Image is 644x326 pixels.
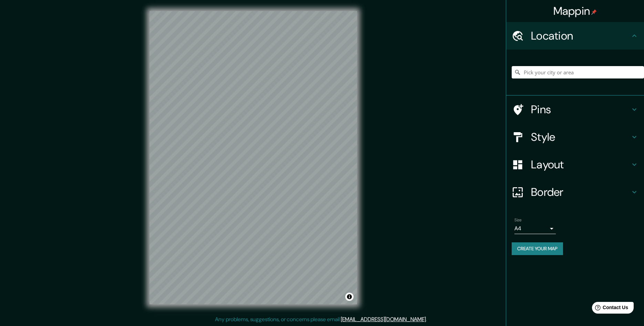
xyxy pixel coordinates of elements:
label: Size [514,217,522,223]
h4: Location [531,29,630,43]
h4: Layout [531,158,630,171]
h4: Border [531,185,630,199]
div: A4 [514,223,556,234]
canvas: Map [150,11,357,304]
h4: Style [531,130,630,144]
div: . [427,315,428,324]
div: Border [506,178,644,206]
div: Layout [506,151,644,178]
a: [EMAIL_ADDRESS][DOMAIN_NAME] [341,316,426,323]
div: Pins [506,96,644,123]
div: Style [506,123,644,151]
button: Create your map [512,242,563,255]
h4: Mappin [553,4,597,18]
div: . [428,315,429,324]
p: Any problems, suggestions, or concerns please email . [215,315,427,324]
button: Toggle attribution [345,293,354,301]
img: pin-icon.png [591,9,597,15]
iframe: Help widget launcher [583,299,636,318]
h4: Pins [531,103,630,116]
div: Location [506,22,644,50]
input: Pick your city or area [512,66,644,78]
